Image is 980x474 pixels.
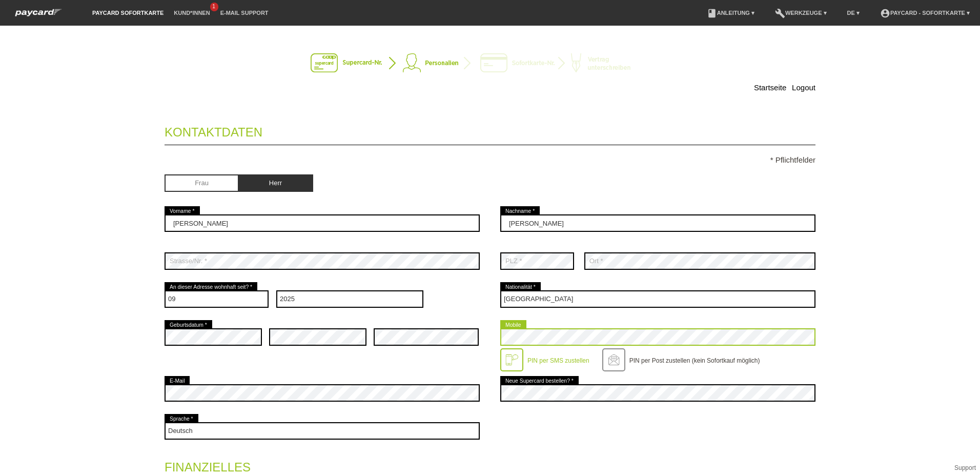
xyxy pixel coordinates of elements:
a: DE ▾ [842,10,865,16]
a: Startseite [754,83,786,92]
a: paycard Sofortkarte [10,12,67,19]
label: PIN per SMS zustellen [527,357,589,364]
a: bookAnleitung ▾ [702,10,760,16]
i: build [775,8,785,18]
a: Kund*innen [169,10,215,16]
span: 1 [210,3,218,11]
label: PIN per Post zustellen (kein Sofortkauf möglich) [629,357,760,364]
a: Logout [792,83,815,92]
img: paycard Sofortkarte [10,7,67,18]
p: * Pflichtfelder [165,155,815,164]
a: buildWerkzeuge ▾ [770,10,832,16]
a: Support [954,464,976,471]
img: instantcard-v2-de-2.png [311,53,669,74]
legend: Kontaktdaten [165,115,815,145]
a: paycard Sofortkarte [87,10,169,16]
a: account_circlepaycard - Sofortkarte ▾ [875,10,975,16]
i: account_circle [880,8,890,18]
a: E-Mail Support [215,10,274,16]
i: book [707,8,717,18]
